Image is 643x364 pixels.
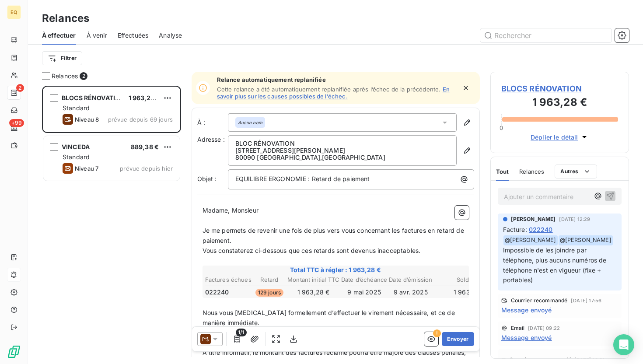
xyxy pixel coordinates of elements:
span: EQUILIBRE ERGONOMIE : Retard de paiement [235,175,370,182]
span: Relance automatiquement replanifiée [217,76,456,83]
p: [STREET_ADDRESS][PERSON_NAME] [235,147,449,154]
div: grid [42,86,181,364]
input: Rechercher [480,28,612,42]
span: Nous vous [MEDICAL_DATA] formellement d’effectuer le virement nécessaire, et ce de manière immédi... [203,309,457,326]
span: Niveau 7 [75,165,98,172]
button: Autres [555,164,597,178]
span: BLOCS RÉNOVATION [501,83,619,94]
span: 022240 [205,288,229,297]
th: Montant initial TTC [287,275,340,284]
span: [DATE] 17:56 [571,298,601,303]
span: Email [511,325,525,331]
span: Tout [496,168,509,175]
span: Standard [63,153,90,161]
span: 2 [16,84,24,92]
p: BLOC RÉNOVATION [235,140,449,147]
span: [DATE] 12:29 [559,217,590,222]
button: Filtrer [42,51,82,65]
span: [DATE] 09:22 [528,325,560,331]
th: Solde TTC [433,275,486,284]
span: Message envoyé [501,305,552,315]
span: Cette relance a été automatiquement replanifiée après l’échec de la précédente. [217,86,441,93]
span: 889,38 € [131,143,159,150]
td: 1 963,28 € [433,287,486,297]
button: Déplier le détail [528,132,591,142]
h3: 1 963,28 € [501,94,619,112]
td: 9 avr. 2025 [388,287,433,297]
span: +99 [9,119,24,127]
h3: Relances [42,10,89,26]
span: À venir [87,31,107,40]
span: 1 963,28 € [129,94,161,101]
span: 0 [500,124,503,131]
span: 1/1 [236,329,246,336]
th: Retard [253,275,286,284]
span: Relances [52,72,78,80]
span: Madame, Monsieur [203,206,259,214]
span: prévue depuis 69 jours [108,116,173,123]
span: Déplier le détail [531,133,578,142]
span: À effectuer [42,31,76,40]
th: Factures échues [205,275,252,284]
span: Impossible de les joindre par téléphone, plus aucuns numéros de téléphone n'est en vigueur (fixe ... [503,246,608,284]
span: Courrier recommandé [511,298,568,303]
span: Niveau 8 [75,116,99,123]
span: Standard [63,104,90,112]
span: Effectuées [118,31,149,40]
span: Relances [519,168,544,175]
span: Total TTC à régler : 1 963,28 € [204,266,468,274]
span: BLOCS RÉNOVATION [62,94,125,101]
em: Aucun nom [238,119,262,126]
span: Vous constaterez ci-dessous que ces retards sont devenus inacceptables. [203,247,421,254]
div: Open Intercom Messenger [613,334,634,355]
img: Logo LeanPay [7,345,21,359]
span: @ [PERSON_NAME] [503,235,558,245]
button: Envoyer [442,332,474,346]
label: À : [197,118,228,127]
div: EQ [7,5,21,19]
span: [DATE] 16:51 [574,357,605,362]
span: Message envoyé [501,333,552,342]
span: Je me permets de revenir une fois de plus vers vous concernant les factures en retard de paiement. [203,227,466,244]
span: prévue depuis hier [120,165,173,172]
td: 1 963,28 € [287,287,340,297]
span: Analyse [159,31,182,40]
span: Objet : [197,175,217,182]
th: Date d’émission [388,275,433,284]
span: [PERSON_NAME] [511,215,556,223]
p: 80090 [GEOGRAPHIC_DATA] , [GEOGRAPHIC_DATA] [235,154,449,161]
span: 2 [80,72,87,80]
span: Adresse : [197,136,225,143]
th: Date d’échéance [341,275,388,284]
span: @ [PERSON_NAME] [559,235,613,245]
span: Courrier recommandé [509,356,572,363]
span: Facture : [503,225,527,234]
a: En savoir plus sur les causes possibles de l’échec. [217,86,450,100]
span: 022240 [529,225,553,234]
td: 9 mai 2025 [341,287,388,297]
span: VINCEDA [62,143,90,150]
span: 129 jours [255,289,283,297]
